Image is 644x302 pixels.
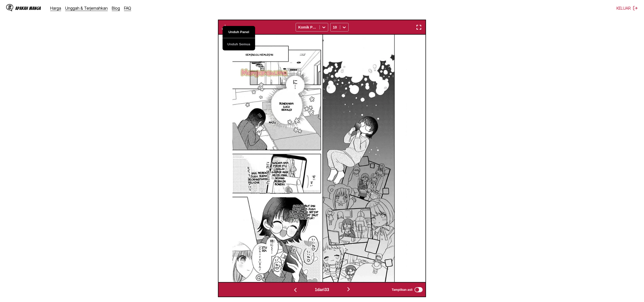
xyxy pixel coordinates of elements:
[317,287,324,292] font: dari
[325,287,329,292] font: 33
[15,6,41,11] font: Apakah Manga
[246,53,273,56] font: Seminggu kemudian
[416,24,422,30] img: Masuk ke layar penuh
[279,102,294,111] font: Bonekanya lucu sekali!!
[258,171,268,181] font: Mereka sudah dewasa.
[248,171,260,184] font: Saya juga seorang pelajar.
[315,287,317,292] font: 1
[633,6,638,11] img: Keluar
[124,6,131,11] a: FAQ
[616,6,638,11] button: KELUAR
[65,6,108,11] a: Unggah & Terjemahkan
[271,161,289,186] font: Awalnya saya pikir itu adalah gambar anak kecil yang sedang bermain boneka.
[50,6,61,11] a: Harga
[346,286,352,292] img: Halaman berikutnya
[222,24,228,30] img: Unduh gambar terjemahan
[232,35,407,282] img: Panel Manga
[112,6,120,11] a: Blog
[292,287,298,293] img: Halaman sebelumnya
[616,6,631,11] font: KELUAR
[6,4,13,11] img: Logo IsManga
[223,38,255,50] button: Unduh Semua
[223,26,255,38] button: Unduh Panel
[262,245,267,252] font: Itu dia.
[6,4,50,12] a: Logo IsMangaApakah Manga
[415,287,423,292] input: Tampilkan asli
[392,288,413,292] span: Tampilkan asli
[269,120,276,124] font: Maju.
[290,204,318,220] font: Gaya rambut dan pakaiannya juga berbeda-beda. Setiap gadis terlihat imut saat disentuh♡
